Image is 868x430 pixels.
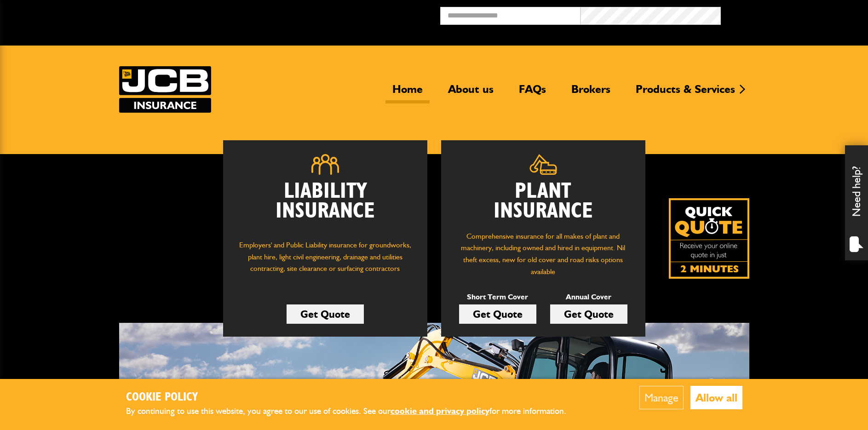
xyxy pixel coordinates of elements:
img: Quick Quote [669,198,749,279]
h2: Liability Insurance [237,182,414,230]
button: Allow all [690,386,742,409]
a: Brokers [564,82,617,103]
p: Annual Cover [550,291,627,303]
button: Broker Login [721,7,861,21]
a: Get Quote [287,304,364,324]
a: FAQs [512,82,553,103]
a: About us [441,82,500,103]
button: Manage [639,386,684,409]
p: Employers' and Public Liability insurance for groundworks, plant hire, light civil engineering, d... [237,239,414,283]
a: cookie and privacy policy [391,406,489,416]
p: Short Term Cover [459,291,536,303]
a: Get Quote [550,304,627,324]
h2: Cookie Policy [126,390,581,405]
img: JCB Insurance Services logo [119,66,211,113]
a: Home [385,82,430,103]
a: Products & Services [629,82,742,103]
h2: Plant Insurance [455,182,632,221]
a: JCB Insurance Services [119,66,211,113]
p: By continuing to use this website, you agree to our use of cookies. See our for more information. [126,404,581,419]
a: Get Quote [459,304,536,324]
div: Need help? [845,145,868,260]
p: Comprehensive insurance for all makes of plant and machinery, including owned and hired in equipm... [455,230,632,277]
a: Get your insurance quote isn just 2-minutes [669,198,749,279]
